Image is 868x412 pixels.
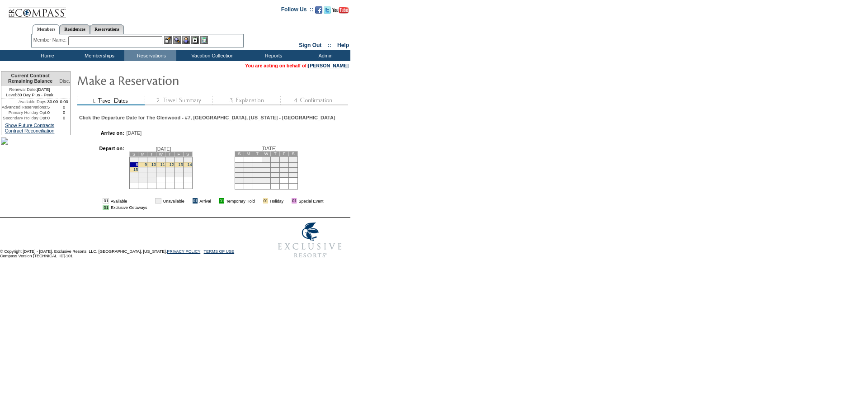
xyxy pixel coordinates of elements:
[20,50,72,61] td: Home
[271,162,280,167] td: 9
[183,167,192,172] td: 21
[269,218,350,263] img: Exclusive Resorts
[245,63,349,68] span: You are acting on behalf of:
[138,167,147,172] td: 16
[244,172,253,177] td: 20
[280,162,289,167] td: 10
[1,99,47,104] td: Available Days:
[165,167,174,172] td: 19
[193,198,198,204] td: 01
[244,151,253,156] td: M
[219,198,224,204] td: 01
[174,152,183,156] td: F
[253,177,262,183] td: 28
[235,167,244,172] td: 12
[145,96,212,105] img: step2_state1.gif
[156,172,165,177] td: 25
[156,146,171,152] span: [DATE]
[257,199,261,203] img: i.gif
[1,92,58,99] td: 30 Day Plus - Peak
[176,50,246,61] td: Vacation Collection
[129,152,138,156] td: S
[79,115,335,120] div: Click the Departure Date for The Glenwood - #7, [GEOGRAPHIC_DATA], [US_STATE] - [GEOGRAPHIC_DATA]
[77,71,258,89] img: Make Reservation
[186,199,191,203] img: i.gif
[129,157,138,162] td: 1
[308,63,349,68] a: [PERSON_NAME]
[173,36,181,44] img: View
[60,24,90,34] a: Residences
[58,115,70,121] td: 0
[138,172,147,177] td: 23
[133,167,138,172] a: 15
[147,172,156,177] td: 24
[226,198,255,204] td: Temporary Hold
[212,96,280,105] img: step3_state1.gif
[47,104,58,110] td: 5
[33,36,68,44] div: Member Name:
[332,9,349,14] a: Subscribe to our YouTube Channel
[174,167,183,172] td: 20
[165,157,174,162] td: 5
[183,152,192,156] td: S
[324,9,331,14] a: Follow us on Twitter
[204,249,235,254] a: TERMS OF USE
[58,110,70,115] td: 0
[164,36,172,44] img: b_edit.gif
[147,157,156,162] td: 3
[315,9,322,14] a: Become our fan on Facebook
[244,167,253,172] td: 13
[328,42,331,48] span: ::
[138,152,147,156] td: M
[263,198,268,204] td: 01
[9,87,37,92] span: Renewal Date:
[174,157,183,162] td: 6
[271,151,280,156] td: T
[178,162,183,167] a: 13
[138,157,147,162] td: 2
[103,198,108,204] td: 01
[289,172,298,177] td: 25
[246,50,298,61] td: Reports
[1,71,58,86] td: Current Contract Remaining Balance
[332,7,349,14] img: Subscribe to our YouTube Channel
[262,151,271,156] td: W
[262,162,271,167] td: 8
[151,162,156,167] a: 10
[235,151,244,156] td: S
[147,152,156,156] td: T
[298,50,350,61] td: Admin
[156,167,165,172] td: 18
[5,123,54,128] a: Show Future Contracts
[187,162,192,167] a: 14
[253,151,262,156] td: T
[270,198,283,204] td: Holiday
[149,199,153,203] img: i.gif
[262,177,271,183] td: 29
[289,156,298,162] td: 4
[147,177,156,183] td: 31
[253,162,262,167] td: 7
[163,198,184,204] td: Unavailable
[280,167,289,172] td: 17
[156,152,165,156] td: W
[127,130,142,136] span: [DATE]
[280,151,289,156] td: F
[111,198,147,204] td: Available
[165,172,174,177] td: 26
[244,177,253,183] td: 27
[1,110,47,115] td: Primary Holiday Opt:
[191,36,199,44] img: Reservations
[280,96,348,105] img: step4_state1.gif
[5,128,55,133] a: Contract Reconciliation
[84,146,124,192] td: Depart on:
[244,162,253,167] td: 6
[129,162,138,167] td: 8
[147,167,156,172] td: 17
[299,42,321,48] a: Sign Out
[155,198,161,204] td: 01
[47,110,58,115] td: 0
[324,6,331,14] img: Follow us on Twitter
[58,99,70,104] td: 0.00
[174,172,183,177] td: 27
